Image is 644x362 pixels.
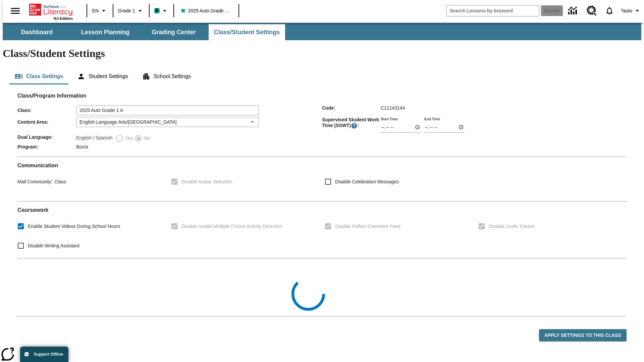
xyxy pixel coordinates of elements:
button: Open side menu [5,1,25,21]
div: Class/Program Information [17,99,627,151]
input: Class [76,105,259,115]
span: Supervised Student Work Time (SSWT) : [322,117,381,129]
span: NJ Edition [54,16,73,20]
span: Disable Reflect Comment Feed [335,223,400,230]
span: Support Offline [34,352,63,357]
span: B [155,6,159,15]
label: End Time [424,116,440,121]
div: English Language Arts/[GEOGRAPHIC_DATA] [76,117,259,127]
div: SubNavbar [3,24,286,40]
div: Communication [17,162,627,196]
span: Class/Student Settings [214,28,280,36]
span: Disable Invalid Multiple Choice Activity Detection [181,223,282,230]
span: Yes [123,135,133,142]
button: Grade: Grade 1, Select a grade [115,5,147,17]
span: No [143,135,150,142]
button: Language: EN, Select a language [89,5,111,17]
a: Home [29,3,73,16]
span: C11143144 [381,105,405,111]
input: search field [446,5,539,16]
span: EN [92,7,99,14]
span: Program : [17,144,76,149]
button: Lesson Planning [72,24,139,40]
span: Enable Student Videos During School Hours [28,223,120,230]
span: Dual Language : [17,134,76,140]
span: Tauto [621,7,632,14]
button: Class Settings [9,68,68,84]
a: Data Center [564,2,583,20]
a: Resource Center, Will open in new tab [583,2,601,20]
div: Class/Student Settings [9,68,635,84]
span: Lesson Planning [81,28,129,36]
button: Grading Center [140,24,207,40]
span: Dashboard [21,28,53,36]
div: Class Collections [17,264,627,311]
span: Disable Avatar Selection [181,178,232,185]
div: Coursework [17,207,627,253]
span: Content Area : [17,119,76,125]
label: Start Time [381,116,398,121]
button: Dashboard [3,24,70,40]
span: Grading Center [152,28,196,36]
span: Grade 1 [118,7,135,14]
button: Apply Settings to this Class [539,329,627,342]
button: Support Offline [20,347,68,362]
button: Supervised Student Work Time is the timeframe when students can take LevelSet and when lessons ar... [351,122,358,129]
span: Boost [76,144,88,149]
button: School Settings [137,68,196,84]
a: Notifications [601,2,618,19]
span: Code : [322,105,381,111]
span: Disable Writing Assistant [28,242,79,249]
div: SubNavbar [3,23,641,40]
button: Student Settings [72,68,133,84]
span: Mail Community : [17,179,52,184]
span: Class [52,179,66,184]
h1: Class/Student Settings [3,47,641,60]
div: Home [29,2,73,20]
span: Disable Lexile Tracker [489,223,535,230]
h2: Course work [17,207,627,213]
h2: Class/Program Information [17,93,627,99]
span: Disable Celebration Messages [335,178,399,185]
h2: Communication [17,162,627,169]
label: English / Spanish [76,134,112,142]
button: Profile/Settings [618,5,644,17]
span: Class : [17,108,76,113]
span: 2025 Auto Grade 1 A [181,7,231,14]
button: Boost Class color is teal. Change class color [152,5,171,17]
button: Class/Student Settings [209,24,285,40]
